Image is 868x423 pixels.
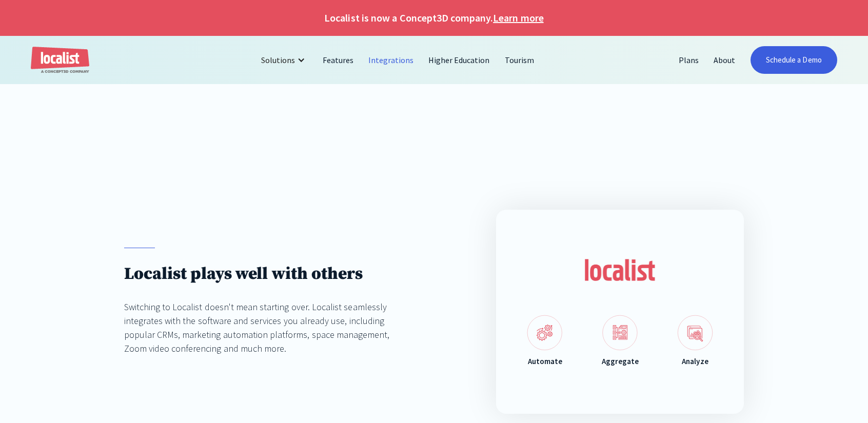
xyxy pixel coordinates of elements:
div: Automate [528,356,562,368]
a: Higher Education [421,48,498,72]
a: Tourism [498,48,542,72]
a: Features [315,48,361,72]
div: Solutions [253,48,315,72]
a: Plans [672,48,706,72]
a: home [31,47,89,74]
div: Analyze [682,356,708,368]
div: Switching to Localist doesn't mean starting over. Localist seamlessly integrates with the softwar... [124,300,403,355]
a: Learn more [493,10,543,26]
div: Solutions [261,54,295,66]
a: About [706,48,743,72]
h1: Localist plays well with others [124,264,403,285]
div: Aggregate [602,356,639,368]
a: Schedule a Demo [751,46,837,74]
a: Integrations [361,48,421,72]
